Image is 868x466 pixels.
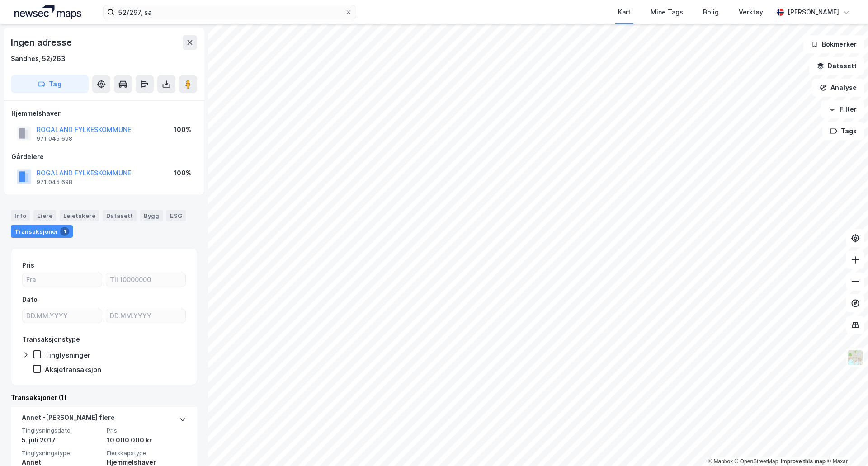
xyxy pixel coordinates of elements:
[812,79,864,97] button: Analyse
[11,210,30,221] div: Info
[37,179,72,186] div: 971 045 698
[823,423,868,466] iframe: Chat Widget
[174,168,191,179] div: 100%
[22,412,115,427] div: Annet - [PERSON_NAME] flere
[45,351,90,359] div: Tinglysninger
[822,122,864,140] button: Tags
[847,349,864,366] img: Z
[788,7,839,18] div: [PERSON_NAME]
[174,124,191,135] div: 100%
[11,108,197,119] div: Hjemmelshaver
[14,5,81,19] img: logo.a4113a55bc3d86da70a041830d287a7e.svg
[651,7,683,18] div: Mine Tags
[106,273,185,287] input: Til 10000000
[11,75,89,93] button: Tag
[823,423,868,466] div: Kontrollprogram for chat
[809,57,864,75] button: Datasett
[107,427,186,434] span: Pris
[803,35,864,53] button: Bokmerker
[11,35,73,50] div: Ingen adresse
[140,210,163,221] div: Bygg
[23,309,102,323] input: DD.MM.YYYY
[103,210,137,221] div: Datasett
[22,334,80,345] div: Transaksjonstype
[107,449,186,457] span: Eierskapstype
[166,210,186,221] div: ESG
[33,210,56,221] div: Eiere
[60,210,99,221] div: Leietakere
[60,227,69,236] div: 1
[22,427,101,434] span: Tinglysningsdato
[735,458,778,465] a: OpenStreetMap
[22,449,101,457] span: Tinglysningstype
[107,435,186,446] div: 10 000 000 kr
[11,53,66,64] div: Sandnes, 52/263
[22,435,101,446] div: 5. juli 2017
[45,365,101,374] div: Aksjetransaksjon
[781,458,826,465] a: Improve this map
[821,100,864,118] button: Filter
[739,7,763,18] div: Verktøy
[23,273,102,287] input: Fra
[11,392,197,403] div: Transaksjoner (1)
[703,7,719,18] div: Bolig
[22,294,38,305] div: Dato
[37,135,72,142] div: 971 045 698
[11,225,73,238] div: Transaksjoner
[22,260,34,271] div: Pris
[114,5,345,19] input: Søk på adresse, matrikkel, gårdeiere, leietakere eller personer
[708,458,733,465] a: Mapbox
[11,151,197,162] div: Gårdeiere
[106,309,185,323] input: DD.MM.YYYY
[618,7,631,18] div: Kart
